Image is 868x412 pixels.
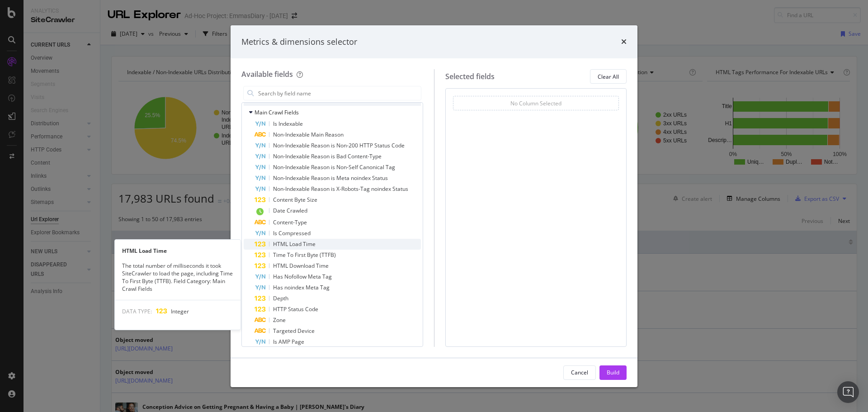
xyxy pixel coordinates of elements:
div: No Column Selected [510,99,561,107]
span: Non-Indexable Main Reason [273,131,344,138]
div: times [621,36,627,48]
div: Clear All [598,73,619,81]
span: Non-Indexable Reason is X-Robots-Tag noindex Status [273,185,408,193]
div: Available fields [241,69,293,79]
div: Metrics & dimensions selector [241,36,357,48]
div: The total number of milliseconds it took SiteCrawler to load the page, including Time To First By... [115,262,241,293]
span: Non-Indexable Reason is Non-Self Canonical Tag [273,163,395,171]
button: Clear All [590,69,627,84]
div: Build [607,369,619,376]
span: HTTP Status Code [273,305,318,313]
div: HTML Load Time [115,247,241,255]
span: Non-Indexable Reason is Bad Content-Type [273,152,382,160]
div: Cancel [571,369,588,376]
div: modal [231,25,637,387]
span: HTML Download Time [273,262,329,270]
span: Has noindex Meta Tag [273,284,330,291]
span: Date Crawled [273,207,307,214]
button: Build [599,365,627,380]
span: Non-Indexable Reason is Non-200 HTTP Status Code [273,142,405,149]
span: Is Indexable [273,120,303,128]
div: Selected fields [445,71,495,82]
span: Content-Type [273,218,307,226]
div: Open Intercom Messenger [837,381,859,403]
span: Main Crawl Fields [255,109,299,116]
span: Zone [273,316,286,324]
span: Is Compressed [273,229,311,237]
input: Search by field name [257,86,421,100]
span: Non-Indexable Reason is Meta noindex Status [273,174,388,182]
button: Cancel [563,365,596,380]
span: Content Byte Size [273,196,317,204]
span: Has Nofollow Meta Tag [273,273,332,280]
span: Targeted Device [273,327,315,335]
span: Depth [273,294,288,302]
span: Time To First Byte (TTFB) [273,251,336,259]
span: Is AMP Page [273,338,304,346]
span: HTML Load Time [273,240,316,248]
